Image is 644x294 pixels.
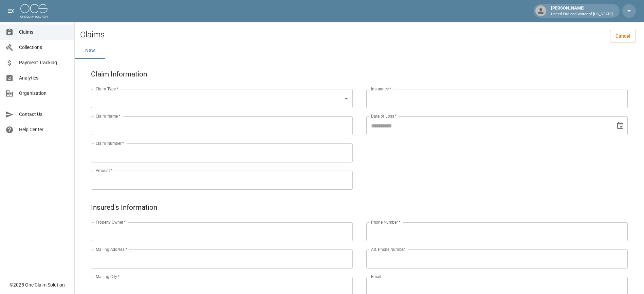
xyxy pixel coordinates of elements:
span: Help Center [19,126,69,133]
label: Claim Name [96,113,121,119]
img: ocs-logo-white-transparent.png [20,4,48,18]
span: Claims [19,29,69,36]
label: Phone Number [371,219,400,225]
h2: Claims [80,30,105,40]
span: Collections [19,44,69,51]
label: Mailing City [96,274,120,279]
span: Analytics [19,74,69,82]
label: Alt. Phone Number [371,246,405,252]
div: © 2025 One Claim Solution [10,281,65,288]
label: Mailing Address [96,246,127,252]
p: United Fire and Water of [US_STATE] [551,12,613,17]
label: Date of Loss [371,113,397,119]
label: Property Owner [96,219,126,225]
button: New [75,42,105,59]
button: open drawer [4,4,18,18]
label: Amount [96,168,113,173]
span: Organization [19,90,69,97]
a: Cancel [610,30,636,42]
label: Claim Number [96,140,124,146]
button: Choose date [613,119,627,133]
span: Contact Us [19,111,69,118]
label: Claim Type [96,86,118,92]
div: [PERSON_NAME] [548,5,615,17]
div: dynamic tabs [75,42,644,59]
label: Email [371,274,381,279]
span: Payment Tracking [19,59,69,66]
label: Insurance [371,86,391,92]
